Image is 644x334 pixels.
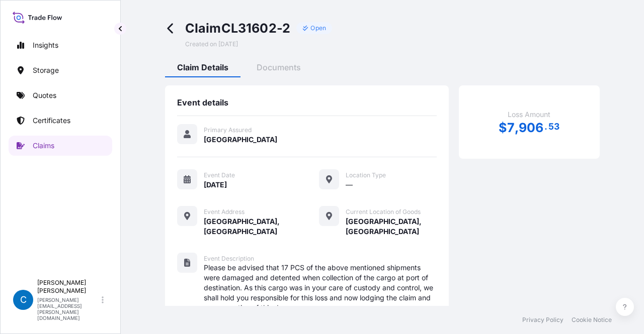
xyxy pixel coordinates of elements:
p: Open [310,24,326,32]
p: Quotes [33,90,56,100]
a: Storage [9,60,112,80]
span: Documents [257,62,301,72]
a: Privacy Policy [522,316,563,324]
span: Primary Assured [204,126,252,134]
a: Certificates [9,110,112,131]
span: [GEOGRAPHIC_DATA] [204,135,277,145]
p: Insights [33,40,58,50]
span: [DATE] [204,180,227,190]
span: Event Description [204,255,254,263]
span: Event Address [204,208,245,216]
a: Claims [9,136,112,156]
span: Claim CL31602-2 [185,20,291,36]
span: [GEOGRAPHIC_DATA], [GEOGRAPHIC_DATA] [204,216,295,237]
span: 53 [548,124,559,130]
span: Location Type [346,171,386,179]
p: [PERSON_NAME] [PERSON_NAME] [37,279,100,295]
span: Loss Amount [508,109,550,120]
p: [PERSON_NAME][EMAIL_ADDRESS][PERSON_NAME][DOMAIN_NAME] [37,297,100,321]
span: Current Location of Goods [346,208,421,216]
span: 906 [519,122,544,134]
span: [GEOGRAPHIC_DATA], [GEOGRAPHIC_DATA] [346,216,437,237]
span: C [20,295,27,305]
span: , [515,122,519,134]
span: Created on [185,40,238,48]
p: Storage [33,65,59,75]
a: Quotes [9,85,112,105]
span: . [544,124,547,130]
span: $ [499,122,507,134]
a: Insights [9,35,112,55]
span: Event details [177,97,228,107]
span: Claim Details [177,62,228,72]
p: Claims [33,141,54,151]
span: [DATE] [218,40,238,48]
span: Event Date [204,171,235,179]
p: Certificates [33,116,70,126]
span: 7 [507,122,515,134]
span: — [346,180,353,190]
a: Cookie Notice [572,316,612,324]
